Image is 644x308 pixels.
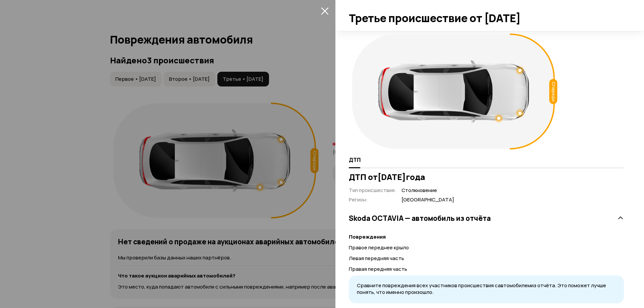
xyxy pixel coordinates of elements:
[349,233,386,240] strong: Повреждения
[349,157,361,163] span: ДТП
[401,187,454,194] span: Столкновение
[549,79,557,104] div: Спереди
[349,214,491,223] h3: Skoda OCTAVIA — автомобиль из отчёта
[349,187,396,194] span: Тип происшествия :
[349,265,624,273] p: Правая передняя часть
[349,255,624,262] p: Левая передняя часть
[319,5,330,16] button: закрыть
[357,282,606,296] span: Сравните повреждения всех участников происшествия с автомобилем из отчёта. Это поможет лучше поня...
[401,196,454,203] span: [GEOGRAPHIC_DATA]
[349,172,624,182] h3: ДТП от [DATE] года
[349,196,368,203] span: Регион :
[349,244,624,251] p: Правое переднее крыло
